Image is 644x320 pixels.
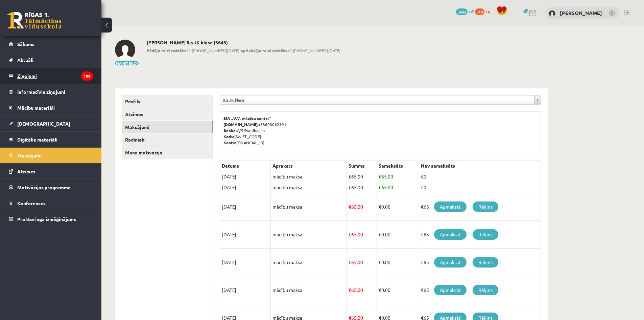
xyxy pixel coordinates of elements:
a: Apmaksāt [434,257,467,268]
span: € [349,287,351,293]
td: [DATE] [220,276,271,304]
td: 65.00 [347,276,377,304]
th: Summa [347,161,377,171]
td: 65.00 [347,193,377,221]
td: mācību maksa [271,193,347,221]
a: Rēķins [473,229,498,240]
span: 310 [475,8,484,15]
span: € [379,259,381,265]
button: Mainīt bildi [115,61,139,65]
span: Mācību materiāli [17,105,55,111]
span: € [379,184,381,190]
a: Profils [122,95,213,108]
span: Aktuāli [17,57,33,63]
td: €65 [419,249,541,276]
td: [DATE] [220,182,271,193]
td: mācību maksa [271,276,347,304]
a: Maksājumi [122,121,213,133]
a: Konferences [9,195,93,211]
span: Sākums [17,41,34,47]
td: 65.00 [347,221,377,249]
b: Kods: [223,134,234,139]
span: € [379,204,381,210]
a: Mana motivācija [122,146,213,159]
b: [DOMAIN_NAME].: [223,122,260,127]
a: Atzīmes [122,108,213,121]
td: €65 [419,193,541,221]
a: Maksājumi [9,148,93,163]
a: Rēķins [473,285,498,295]
legend: Maksājumi [17,148,93,163]
a: Radinieki [122,133,213,146]
span: € [379,287,381,293]
a: 3643 mP [456,8,474,14]
span: € [349,173,351,179]
td: [DATE] [220,171,271,182]
span: € [349,204,351,210]
span: 3643 [456,8,468,15]
td: €0 [419,171,541,182]
a: Apmaksāt [434,229,467,240]
a: [DEMOGRAPHIC_DATA] [9,116,93,131]
a: Ziņojumi108 [9,68,93,84]
td: 0.00 [377,221,419,249]
span: mP [469,8,474,14]
td: 65.00 [347,249,377,276]
span: Digitālie materiāli [17,136,57,143]
span: 12:[PHONE_NUMBER][DATE] 19:[PHONE_NUMBER][DATE] [147,47,340,54]
td: €65 [419,221,541,249]
th: Nav samaksāts [419,161,541,171]
a: Digitālie materiāli [9,132,93,147]
td: €65 [419,276,541,304]
a: Aktuāli [9,52,93,68]
legend: Informatīvie ziņojumi [17,84,93,100]
span: € [349,231,351,237]
a: Apmaksāt [434,285,467,295]
b: Banka: [223,128,237,133]
b: SIA „V.V. mācību centrs” [223,115,272,121]
b: Pēdējo reizi redzēts [147,48,186,53]
td: mācību maksa [271,221,347,249]
span: € [379,231,381,237]
h2: [PERSON_NAME] 8.a JK klase (3643) [147,40,340,45]
th: Datums [220,161,271,171]
a: 310 xp [475,8,493,14]
span: Atzīmes [17,168,35,174]
a: Sākums [9,36,93,52]
a: Rēķins [473,257,498,268]
span: € [349,184,351,190]
span: 8.a JK klase [223,95,532,104]
a: Mācību materiāli [9,100,93,115]
th: Apraksts [271,161,347,171]
td: 65.00 [377,171,419,182]
td: €0 [419,182,541,193]
a: Informatīvie ziņojumi [9,84,93,100]
a: Motivācijas programma [9,179,93,195]
td: 65.00 [347,171,377,182]
span: Proktoringa izmēģinājums [17,216,76,222]
a: [PERSON_NAME] [560,9,602,16]
span: [DEMOGRAPHIC_DATA] [17,121,70,127]
b: Konts: [223,140,236,145]
td: 65.00 [347,182,377,193]
a: Rēķins [473,201,498,212]
img: Kārlis Bergs [549,10,555,17]
td: mācību maksa [271,249,347,276]
td: [DATE] [220,193,271,221]
a: 8.a JK klase [220,95,541,104]
td: 0.00 [377,276,419,304]
span: € [379,173,381,179]
p: 53603062391 A/S Swedbanka [SWIFT_CODE] [FINANCIAL_ID] [223,115,537,146]
th: Samaksāts [377,161,419,171]
i: 108 [81,71,93,81]
b: Iepriekšējo reizi redzēts [239,48,287,53]
span: Motivācijas programma [17,184,71,190]
a: Proktoringa izmēģinājums [9,211,93,227]
td: 0.00 [377,249,419,276]
legend: Ziņojumi [17,68,93,84]
td: mācību maksa [271,182,347,193]
td: [DATE] [220,249,271,276]
a: Rīgas 1. Tālmācības vidusskola [7,12,62,29]
td: [DATE] [220,221,271,249]
td: 0.00 [377,193,419,221]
